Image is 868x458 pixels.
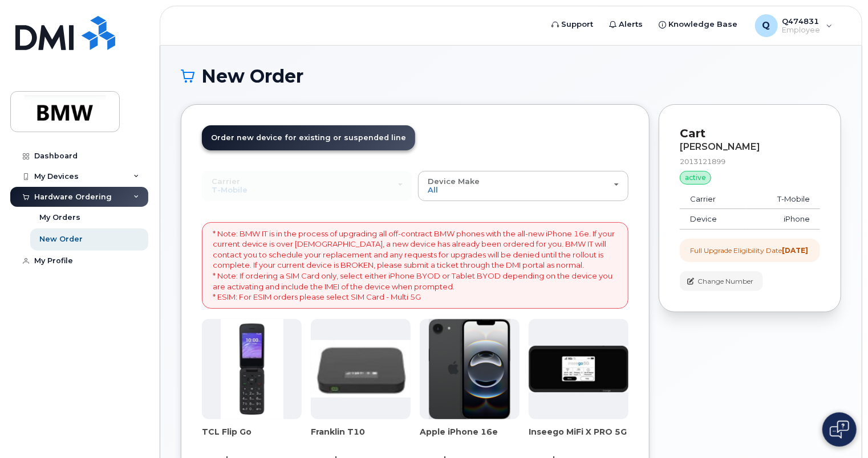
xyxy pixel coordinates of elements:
td: T-Mobile [746,189,820,210]
td: Device [680,209,746,230]
img: iphone16e.png [429,319,511,419]
div: Full Upgrade Eligibility Date [690,246,808,255]
span: All [428,185,438,194]
span: Change Number [697,276,753,287]
div: active [680,171,711,185]
span: Device Make [428,177,480,186]
div: Apple iPhone 16e [420,426,520,449]
td: Carrier [680,189,746,210]
div: Inseego MiFi X PRO 5G [529,426,628,449]
img: cut_small_inseego_5G.jpg [529,346,628,392]
img: t10.jpg [311,340,411,398]
img: Open chat [830,420,849,439]
div: 2013121899 [680,157,820,166]
span: Order new device for existing or suspended line [211,133,406,142]
button: Device Make All [418,171,628,201]
div: TCL Flip Go [202,426,302,449]
h1: New Order [181,66,841,86]
button: Change Number [680,271,763,291]
img: TCL_FLIP_MODE.jpg [221,319,283,419]
strong: [DATE] [782,246,808,255]
p: * Note: BMW IT is in the process of upgrading all off-contract BMW phones with the all-new iPhone... [213,228,618,302]
div: [PERSON_NAME] [680,142,820,152]
p: Cart [680,125,820,142]
div: Franklin T10 [311,426,411,449]
td: iPhone [746,209,820,230]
